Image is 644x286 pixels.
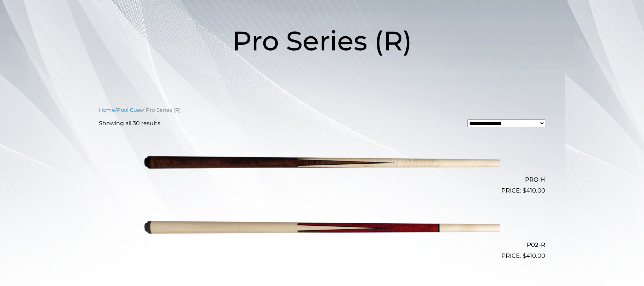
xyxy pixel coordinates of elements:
nav: Breadcrumb [99,106,545,114]
img: PRO H [144,133,500,193]
img: P02-R [144,198,500,257]
bdi: 410.00 [523,187,545,194]
a: Home [99,107,115,113]
h2: P02-R [99,238,545,251]
p: Showing all 30 results [99,119,160,128]
bdi: 410.00 [523,252,545,259]
span: Pro Series (R) [232,24,412,57]
span: $ [523,252,526,259]
a: P02-R $410.00 [99,198,545,260]
a: PRO H $410.00 [99,133,545,195]
span: $ [523,187,526,194]
a: Pool Cues [117,107,143,113]
select: Shop order [467,119,545,127]
h2: PRO H [99,173,545,186]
